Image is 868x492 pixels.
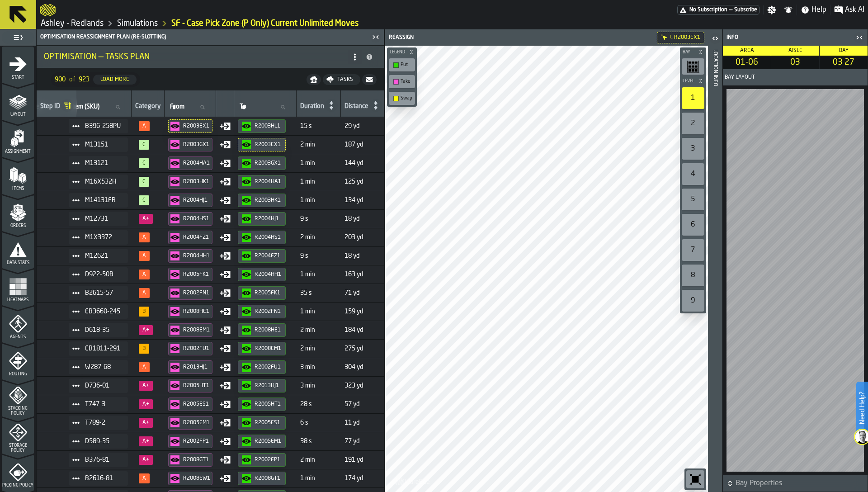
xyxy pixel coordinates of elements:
[344,197,382,204] span: 134 yd
[391,94,413,103] div: Swap
[220,213,231,224] div: Move Type: Put in
[681,50,696,55] span: Bay
[220,399,231,410] div: Move Type: Put in
[388,50,407,55] span: Legend
[183,253,210,259] div: R2004HH1
[238,231,286,244] button: button-R2004HS1
[344,382,382,389] span: 323 yd
[2,298,34,303] span: Heatmaps
[680,161,706,187] div: button-toolbar-undefined
[723,29,868,46] header: Info
[708,29,722,492] header: Location Info
[712,47,718,490] div: Location Info
[362,74,377,85] button: button-
[238,453,286,467] button: button-R2002FP1
[220,195,231,206] div: Move Type: Put in
[238,323,286,337] button: button-R2008HE1
[689,7,727,13] span: No Subscription
[387,34,547,41] div: Reassign
[853,32,866,43] label: button-toggle-Close me
[168,379,212,393] button: button-R2005HT1
[300,252,337,260] span: 9 s
[168,416,212,430] button: button-R2005EM1
[2,372,34,377] span: Routing
[183,364,210,370] div: R2013HJ1
[168,175,212,189] button: button-R2003HK1
[220,380,231,391] div: Move Type: Put in
[85,326,121,334] span: D618-35
[684,468,706,490] div: button-toolbar-undefined
[300,215,337,222] span: 9 s
[2,454,34,491] li: menu Picking Policy
[670,35,673,40] div: L.
[740,48,754,53] span: Area
[344,364,382,371] span: 304 yd
[168,286,212,300] button: button-R2002FN1
[220,158,231,169] div: Move Type: Put in
[300,197,337,204] span: 1 min
[2,149,34,154] span: Assignment
[401,79,412,85] div: Take
[682,113,704,134] div: 2
[139,177,149,187] span: 100%
[764,5,780,14] label: button-toggle-Settings
[79,76,90,83] span: 923
[85,252,121,260] span: M12621
[344,215,382,222] span: 18 yd
[183,308,210,315] div: R2008HE1
[344,401,382,408] span: 57 yd
[220,306,231,317] div: Move Type: Put in
[344,252,382,260] span: 18 yd
[238,249,286,263] button: button-R2004FZ1
[2,380,34,416] li: menu Stacking Policy
[2,223,34,228] span: Orders
[220,473,231,484] div: Move Type: Put in
[183,383,210,389] div: R2005HT1
[40,18,864,29] nav: Breadcrumb
[2,335,34,340] span: Agents
[680,85,706,111] div: button-toolbar-undefined
[240,103,246,110] span: label
[391,60,413,70] div: Put
[139,214,153,224] span: 28%
[255,197,282,203] div: R2003HK1
[2,186,34,191] span: Items
[255,253,282,259] div: R2004FZ1
[44,52,348,62] div: Optimisation — Tasks Plan
[139,344,149,354] span: 95%
[344,438,382,445] span: 77 yd
[171,19,359,28] a: link-to-/wh/i/5ada57a6-213f-41bf-87e1-f77a1f45be79/simulations/d47d8e93-0208-47d1-bba4-9c69442eee1a
[344,103,368,112] div: Distance
[391,77,413,86] div: Take
[93,75,137,85] button: button-Load More
[139,418,153,428] span: 18%
[780,5,797,14] label: button-toggle-Notifications
[183,345,210,352] div: R2002FU1
[255,457,282,463] div: R2002FP1
[220,121,231,132] div: Move Type: Put in
[344,271,382,278] span: 163 yd
[139,455,153,465] span: 38%
[681,79,696,84] span: Level
[168,305,212,318] button: button-R2008HE1
[677,5,759,15] div: Menu Subscription
[37,29,384,45] header: Optimisation Reassignment plan (Re-Slotting)
[661,34,668,41] div: Hide filter
[811,5,826,15] span: Help
[238,379,286,393] button: button-R2013HJ1
[2,112,34,117] span: Layout
[723,475,868,492] button: button-
[168,194,212,207] button: button-R2004HJ1
[220,269,231,280] div: Move Type: Put in
[135,103,160,112] div: Category
[139,362,150,372] span: 52%
[139,140,149,150] span: 100%
[85,215,121,222] span: M12731
[255,475,282,482] div: R2008GT1
[220,176,231,187] div: Move Type: Put in
[344,123,382,130] span: 29 yd
[680,136,706,161] div: button-toolbar-undefined
[300,438,337,445] span: 38 s
[85,382,121,389] span: D736-01
[85,456,121,464] span: B376-81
